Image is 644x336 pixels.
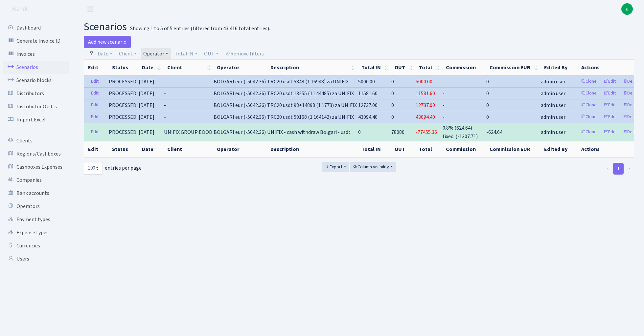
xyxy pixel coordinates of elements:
[353,164,389,170] span: Column visibility
[82,4,99,14] button: Toggle navigation
[84,36,131,48] a: Add new scenario
[84,162,142,175] label: entries per page
[358,102,378,109] span: 12737.00
[3,174,69,187] a: Companies
[163,60,213,75] th: Client : activate to sort column ascending
[415,141,442,157] th: Total
[164,102,166,109] span: -
[578,112,600,122] a: Clone
[164,90,166,97] span: -
[3,160,69,174] a: Cashboxes Expenses
[141,48,171,59] a: Operator
[601,76,619,87] a: Edit
[109,129,136,136] span: PROCESSED
[3,134,69,147] a: Clients
[172,48,200,59] a: Total IN
[541,78,565,86] span: admin user
[3,252,69,265] a: Users
[3,48,69,61] a: Invoices
[267,78,349,85] span: TRC20 usdt 5848 (1.16948) za UNIFIX
[108,141,138,157] th: Status
[620,88,643,98] a: Delete
[578,88,600,98] a: Clone
[442,60,486,75] th: Commission
[358,78,375,85] span: 5000.00
[3,74,69,87] a: Scenario blocks
[214,102,266,109] span: BOLGARI eur (-5042.36)
[443,78,445,85] span: -
[138,141,163,157] th: Date
[108,60,138,75] th: Status
[3,113,69,126] a: Import Excel
[601,88,619,98] a: Edit
[357,141,391,157] th: Total IN
[541,113,565,121] span: admin user
[3,200,69,213] a: Operators
[416,129,437,136] span: -77455.36
[109,78,136,85] span: PROCESSED
[325,164,342,170] span: Export
[578,100,600,110] a: Clone
[541,101,565,109] span: admin user
[601,100,619,110] a: Edit
[3,61,69,74] a: Scenarios
[266,141,357,157] th: Description
[84,162,103,175] select: entries per page
[620,100,643,110] a: Delete
[391,90,394,97] span: 0
[164,78,166,85] span: -
[266,60,357,75] th: Description : activate to sort column ascending
[109,114,136,121] span: PROCESSED
[486,114,489,121] span: 0
[391,114,394,121] span: 0
[541,128,565,136] span: admin user
[214,90,266,97] span: BOLGARI eur (-5042.36)
[95,48,115,59] a: Date
[358,129,361,136] span: 0
[84,141,108,157] th: Edit
[3,213,69,226] a: Payment types
[621,3,633,15] a: a
[358,90,378,97] span: 11581.60
[88,127,102,137] a: Edit
[416,114,435,121] span: 43094.40
[3,226,69,239] a: Expense types
[139,129,154,136] span: [DATE]
[357,60,391,75] th: Total IN : activate to sort column ascending
[267,90,354,97] span: TRC20 usdt 13255 (1.144485) za UNIFIX
[88,88,102,98] a: Edit
[139,90,154,97] span: [DATE]
[443,125,478,140] span: 0.8% (624.64) fixed: (-1307.71)
[613,163,624,175] a: 1
[139,114,154,121] span: [DATE]
[391,102,394,109] span: 0
[116,48,139,59] a: Client
[540,60,577,75] th: Edited By
[267,114,354,121] span: TRC20 usdt 50168 (1.164142) za UNIFIX
[109,90,136,97] span: PROCESSED
[3,87,69,100] a: Distributors
[416,102,435,109] span: 12737.00
[88,112,102,122] a: Edit
[139,102,154,109] span: [DATE]
[415,60,442,75] th: Total : activate to sort column ascending
[486,78,489,85] span: 0
[213,141,266,157] th: Operator
[486,141,540,157] th: Commission EUR
[601,112,619,122] a: Edit
[3,187,69,200] a: Bank accounts
[443,102,445,109] span: -
[164,128,212,136] span: UNIFIX GROUP EOOD
[214,129,266,136] span: BOLGARI eur (-5042.36)
[84,60,108,75] th: Edit
[213,60,266,75] th: Operator
[443,114,445,121] span: -
[391,141,415,157] th: OUT
[267,129,351,136] span: UNIFIX - cash withdraw Bolgari - usdt
[214,114,266,121] span: BOLGARI eur (-5042.36)
[88,76,102,87] a: Edit
[130,26,270,32] div: Showing 1 to 5 of 5 entries (filtered from 43,416 total entries).
[84,19,127,34] span: scenarios
[3,100,69,113] a: Distributor OUT's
